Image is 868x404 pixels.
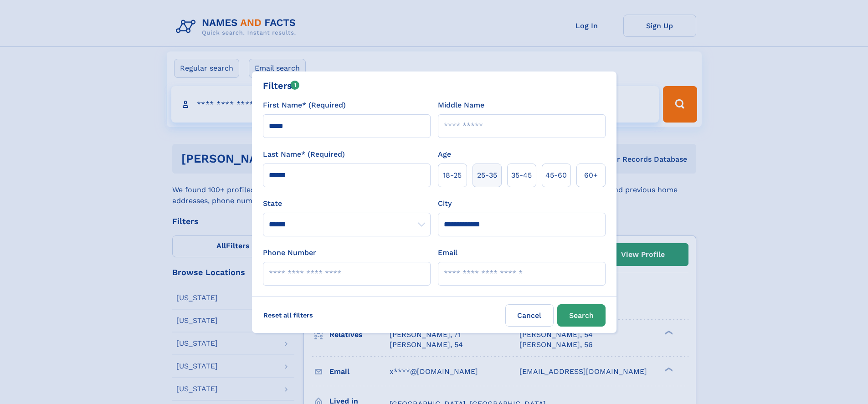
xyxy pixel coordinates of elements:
[263,247,316,258] label: Phone Number
[438,198,452,209] label: City
[438,149,451,160] label: Age
[557,304,606,327] button: Search
[263,149,345,160] label: Last Name* (Required)
[438,100,484,111] label: Middle Name
[263,100,346,111] label: First Name* (Required)
[263,198,431,209] label: State
[505,304,554,327] label: Cancel
[263,79,300,92] div: Filters
[477,170,497,181] span: 25‑35
[584,170,598,181] span: 60+
[443,170,462,181] span: 18‑25
[511,170,532,181] span: 35‑45
[257,304,319,326] label: Reset all filters
[545,170,567,181] span: 45‑60
[438,247,457,258] label: Email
